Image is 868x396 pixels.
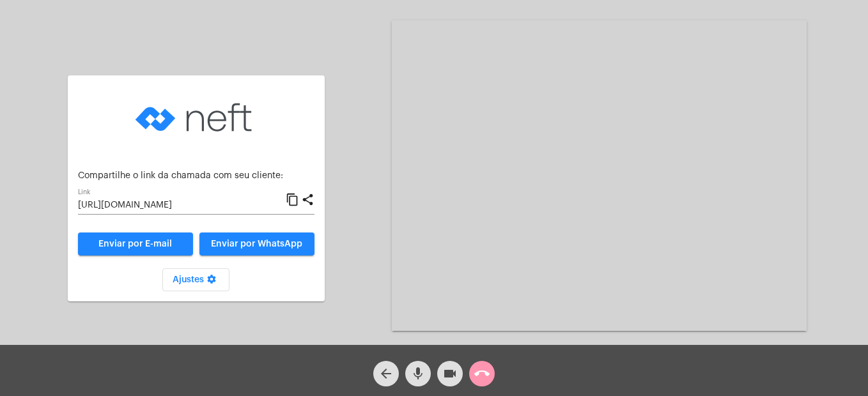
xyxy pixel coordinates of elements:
mat-icon: content_copy [286,192,299,208]
p: Compartilhe o link da chamada com seu cliente: [78,171,314,181]
a: Enviar por E-mail [78,232,193,255]
button: Ajustes [162,268,229,291]
mat-icon: videocam [442,366,458,381]
img: logo-neft-novo-2.png [132,86,260,149]
span: Enviar por WhatsApp [211,240,302,248]
mat-icon: mic [410,366,426,381]
span: Ajustes [173,275,219,284]
mat-icon: share [301,192,314,208]
span: Enviar por E-mail [98,240,172,248]
mat-icon: settings [204,274,219,289]
mat-icon: call_end [474,366,490,381]
button: Enviar por WhatsApp [199,232,314,255]
mat-icon: arrow_back [378,366,394,381]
